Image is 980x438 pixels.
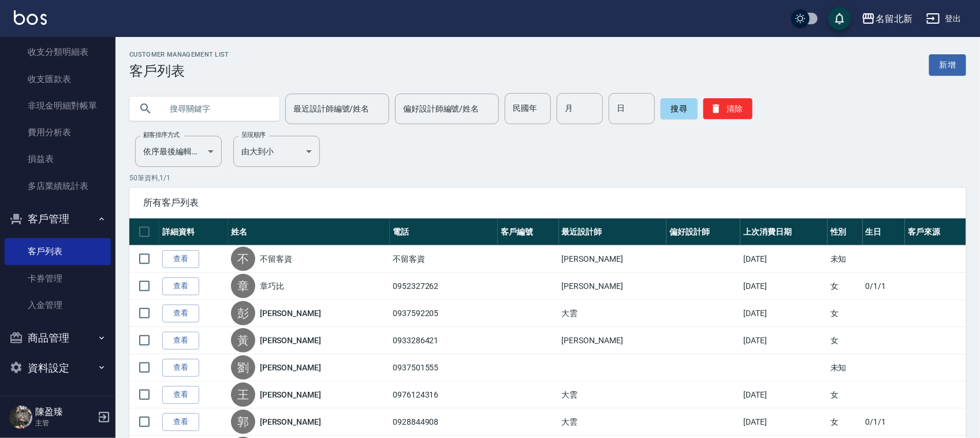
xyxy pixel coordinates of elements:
[5,92,111,119] a: 非現金明細對帳單
[740,218,827,246] th: 上次消費日期
[162,359,199,377] a: 查看
[5,265,111,292] a: 卡券管理
[559,327,667,354] td: [PERSON_NAME]
[162,332,199,350] a: 查看
[228,218,390,246] th: 姓名
[828,273,863,300] td: 女
[390,327,498,354] td: 0933286421
[863,273,905,300] td: 0/1/1
[740,300,827,327] td: [DATE]
[231,410,255,434] div: 郭
[828,327,863,354] td: 女
[740,273,827,300] td: [DATE]
[828,354,863,381] td: 未知
[5,292,111,318] a: 入金管理
[875,12,912,26] div: 名留北新
[559,218,667,246] th: 最近設計師
[260,280,284,292] a: 章巧比
[135,136,222,167] div: 依序最後編輯時間
[828,300,863,327] td: 女
[666,218,740,246] th: 偏好設計師
[828,409,863,436] td: 女
[905,218,966,246] th: 客戶來源
[162,413,199,431] a: 查看
[260,416,321,428] a: [PERSON_NAME]
[5,119,111,146] a: 費用分析表
[5,353,111,383] button: 資料設定
[5,173,111,199] a: 多店業績統計表
[35,406,94,418] h5: 陳盈臻
[929,54,966,76] a: 新增
[260,307,321,319] a: [PERSON_NAME]
[5,146,111,172] a: 損益表
[390,300,498,327] td: 0937592205
[498,218,559,246] th: 客戶編號
[129,51,229,58] h2: Customer Management List
[231,274,255,298] div: 章
[260,253,292,265] a: 不留客資
[740,409,827,436] td: [DATE]
[162,250,199,268] a: 查看
[129,173,966,183] p: 50 筆資料, 1 / 1
[231,301,255,325] div: 彭
[740,327,827,354] td: [DATE]
[129,63,229,79] h3: 客戶列表
[5,204,111,234] button: 客戶管理
[35,418,94,428] p: 主管
[162,386,199,404] a: 查看
[559,273,667,300] td: [PERSON_NAME]
[390,218,498,246] th: 電話
[9,406,32,429] img: Person
[863,218,905,246] th: 生日
[159,218,228,246] th: 詳細資料
[863,409,905,436] td: 0/1/1
[14,10,47,25] img: Logo
[143,131,180,139] label: 顧客排序方式
[828,218,863,246] th: 性別
[828,381,863,409] td: 女
[260,335,321,346] a: [PERSON_NAME]
[162,277,199,295] a: 查看
[162,305,199,322] a: 查看
[703,98,752,119] button: 清除
[390,354,498,381] td: 0937501555
[231,383,255,407] div: 王
[922,8,966,29] button: 登出
[5,66,111,92] a: 收支匯款表
[260,389,321,400] a: [PERSON_NAME]
[233,136,320,167] div: 由大到小
[390,246,498,273] td: 不留客資
[390,273,498,300] td: 0952327262
[241,131,266,139] label: 呈現順序
[740,381,827,409] td: [DATE]
[740,246,827,273] td: [DATE]
[828,7,851,30] button: save
[390,381,498,409] td: 0976124316
[162,93,270,124] input: 搜尋關鍵字
[559,300,667,327] td: 大雲
[559,246,667,273] td: [PERSON_NAME]
[661,98,698,119] button: 搜尋
[559,409,667,436] td: 大雲
[231,355,255,380] div: 劉
[231,328,255,352] div: 黃
[390,409,498,436] td: 0928844908
[828,246,863,273] td: 未知
[5,238,111,265] a: 客戶列表
[857,7,917,31] button: 名留北新
[5,39,111,65] a: 收支分類明細表
[5,323,111,353] button: 商品管理
[231,247,255,271] div: 不
[260,362,321,373] a: [PERSON_NAME]
[143,197,952,209] span: 所有客戶列表
[559,381,667,409] td: 大雲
